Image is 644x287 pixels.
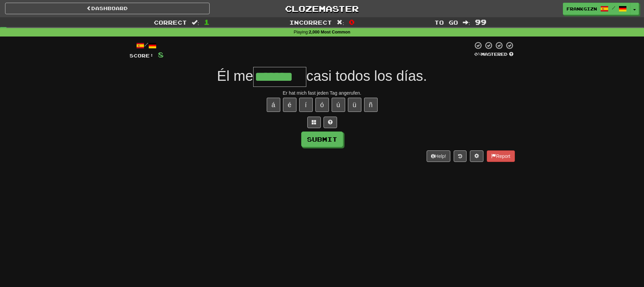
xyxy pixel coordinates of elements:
button: í [299,98,313,112]
a: frankgizn / [563,3,630,15]
button: Help! [427,150,451,162]
button: ú [332,98,345,112]
button: Report [487,150,515,162]
span: 99 [475,18,486,26]
span: 0 [349,18,355,26]
div: Er hat mich fast jeden Tag angerufen. [129,90,515,96]
button: á [267,98,280,112]
span: To go [434,19,458,26]
button: ó [315,98,329,112]
button: ñ [364,98,378,112]
div: / [129,41,164,50]
button: ü [348,98,361,112]
button: Submit [301,131,343,147]
span: : [192,20,199,25]
span: Él me [217,68,253,84]
span: frankgizn [567,6,597,12]
span: Incorrect [289,19,332,26]
span: 8 [158,50,164,59]
span: : [463,20,470,25]
span: Correct [154,19,187,26]
a: Clozemaster [220,3,424,15]
button: Switch sentence to multiple choice alt+p [307,117,321,128]
span: 0 % [474,51,481,57]
button: Single letter hint - you only get 1 per sentence and score half the points! alt+h [324,117,337,128]
span: / [612,5,615,10]
span: Score: [129,53,154,58]
span: casi todos los días. [306,68,427,84]
div: Mastered [473,51,515,57]
a: Dashboard [5,3,210,14]
button: é [283,98,296,112]
span: : [337,20,344,25]
span: 1 [204,18,210,26]
strong: 2,000 Most Common [309,30,350,34]
button: Round history (alt+y) [454,150,467,162]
